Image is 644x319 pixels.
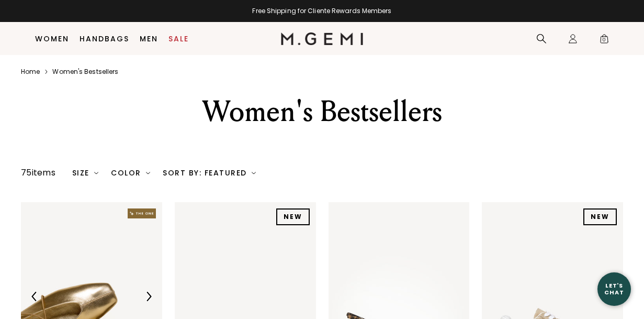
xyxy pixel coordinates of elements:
[140,35,158,43] a: Men
[30,292,39,301] img: Previous Arrow
[94,171,98,175] img: chevron-down.svg
[168,35,189,43] a: Sale
[128,93,516,130] div: Women's Bestsellers
[72,169,99,177] div: Size
[128,208,156,218] img: The One tag
[597,282,631,295] div: Let's Chat
[21,68,40,76] a: Home
[281,32,363,45] img: M.Gemi
[583,208,617,225] div: NEW
[276,208,310,225] div: NEW
[111,169,150,177] div: Color
[163,169,256,177] div: Sort By: Featured
[80,35,129,43] a: Handbags
[146,171,150,175] img: chevron-down.svg
[144,292,153,301] img: Next Arrow
[35,35,69,43] a: Women
[21,167,55,179] div: 75 items
[599,36,609,46] span: 0
[252,171,256,175] img: chevron-down.svg
[52,68,118,76] a: Women's bestsellers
